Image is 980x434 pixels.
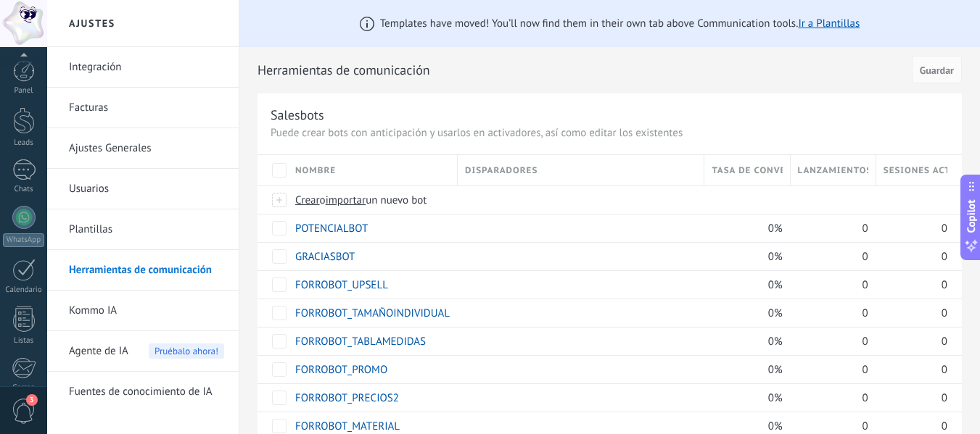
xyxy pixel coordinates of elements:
button: Guardar [912,56,962,83]
span: 0 [862,306,868,320]
a: FORROBOT_PRECIOS2 [295,391,399,405]
a: Ajustes Generales [69,128,224,169]
span: Disparadores [465,164,538,178]
a: POTENCIALBOT [295,222,368,235]
a: Fuentes de conocimiento de IA [69,372,224,412]
span: 0% [768,363,783,377]
span: 0 [862,363,868,377]
span: 0% [768,391,783,405]
a: Usuarios [69,169,224,209]
span: Tasa de conversión [712,164,782,178]
div: 0 [791,214,869,242]
span: 0% [768,222,783,235]
span: 0% [768,335,783,349]
div: WhatsApp [3,233,44,247]
span: importar [326,193,366,207]
span: 0 [862,335,868,349]
a: Ir a Plantillas [798,17,860,30]
div: 0 [876,384,947,412]
div: 0 [791,271,869,299]
span: Lanzamientos totales [798,164,868,178]
div: Listas [3,336,45,346]
li: Facturas [47,88,239,128]
div: 0% [704,271,783,299]
a: Herramientas de comunicación [69,250,224,291]
a: FORROBOT_PROMO [295,363,387,377]
div: Panel [3,86,45,96]
span: 0% [768,278,783,292]
a: Plantillas [69,209,224,250]
p: Puede crear bots con anticipación y usarlos en activadores, así como editar los existentes [271,126,949,140]
a: Facturas [69,88,224,128]
a: Agente de IAPruébalo ahora! [69,331,224,372]
h2: Herramientas de comunicación [258,56,907,85]
li: Plantillas [47,209,239,250]
div: 0 [876,214,947,242]
a: Integración [69,47,224,88]
span: un nuevo bot [366,193,427,207]
div: 0 [876,327,947,355]
li: Agente de IA [47,331,239,372]
span: Agente de IA [69,331,128,372]
span: Nombre [295,164,336,178]
div: 0% [704,214,783,242]
span: 3 [26,394,38,406]
li: Ajustes Generales [47,128,239,169]
li: Fuentes de conocimiento de IA [47,372,239,412]
span: Guardar [920,65,954,75]
div: 0% [704,327,783,355]
span: 0% [768,420,783,433]
div: 0 [791,243,869,270]
span: 0 [942,335,947,349]
span: Copilot [964,199,979,233]
span: 0 [862,420,868,433]
span: 0 [942,391,947,405]
span: 0 [942,278,947,292]
div: 0 [876,243,947,270]
div: 0% [704,384,783,412]
li: Integración [47,47,239,88]
li: Usuarios [47,169,239,209]
span: 0 [942,250,947,264]
div: 0 [876,271,947,299]
span: 0 [942,222,947,235]
span: 0 [942,363,947,377]
a: FORROBOT_TAMAÑOINDIVIDUAL [295,306,450,320]
span: 0 [862,391,868,405]
div: 0 [791,356,869,383]
span: Sesiones activas [884,164,947,178]
span: 0 [862,222,868,235]
span: 0 [942,420,947,433]
span: 0 [862,278,868,292]
a: FORROBOT_MATERIAL [295,420,400,433]
div: 0 [791,299,869,327]
a: GRACIASBOT [295,250,355,264]
span: Templates have moved! You’ll now find them in their own tab above Communication tools. [380,17,860,30]
li: Kommo IA [47,291,239,331]
div: 0 [791,384,869,412]
div: Calendario [3,285,45,295]
li: Herramientas de comunicación [47,250,239,291]
div: 0 [876,299,947,327]
div: 0% [704,356,783,383]
div: Salesbots [271,107,324,123]
span: Pruébalo ahora! [149,343,224,359]
div: 0 [791,327,869,355]
div: Chats [3,185,45,194]
span: Crear [295,193,320,207]
span: 0% [768,306,783,320]
div: Correo [3,383,45,393]
span: 0% [768,250,783,264]
span: 0 [862,250,868,264]
div: 0 [876,356,947,383]
a: Kommo IA [69,291,224,331]
span: o [320,193,326,207]
a: FORROBOT_TABLAMEDIDAS [295,335,426,349]
span: 0 [942,306,947,320]
div: 0% [704,299,783,327]
div: Leads [3,138,45,148]
a: FORROBOT_UPSELL [295,278,388,292]
div: 0% [704,243,783,270]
